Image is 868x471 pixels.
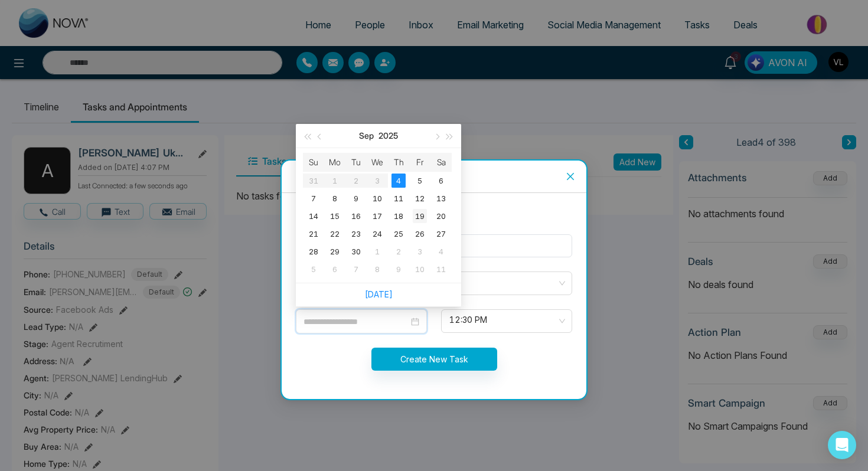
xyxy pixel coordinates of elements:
div: 3 [413,244,427,259]
div: 4 [391,174,406,188]
div: 1 [370,244,384,259]
button: Close [554,161,586,192]
td: 2025-09-09 [345,189,367,207]
td: 2025-09-21 [303,225,324,243]
div: 24 [370,227,384,241]
td: 2025-09-06 [430,172,452,189]
td: 2025-09-13 [430,189,452,207]
td: 2025-09-07 [303,189,324,207]
a: [DATE] [365,289,393,299]
div: 28 [306,244,321,259]
div: 26 [413,227,427,241]
td: 2025-09-25 [388,225,409,243]
td: 2025-10-09 [388,260,409,278]
td: 2025-09-19 [409,207,430,225]
td: 2025-09-18 [388,207,409,225]
div: 16 [349,209,363,223]
td: 2025-09-16 [345,207,367,225]
td: 2025-10-08 [367,260,388,278]
button: Create New Task [371,348,497,371]
span: close [566,172,575,181]
td: 2025-10-01 [367,243,388,260]
td: 2025-10-06 [324,260,345,278]
td: 2025-10-05 [303,260,324,278]
div: 9 [391,262,406,276]
th: Mo [324,153,345,172]
th: Th [388,153,409,172]
td: 2025-09-08 [324,189,345,207]
div: 15 [328,209,342,223]
td: 2025-09-22 [324,225,345,243]
div: 23 [349,227,363,241]
td: 2025-09-11 [388,189,409,207]
div: 8 [328,191,342,205]
div: 12 [413,191,427,205]
div: Open Intercom Messenger [828,431,856,459]
div: 30 [349,244,363,259]
div: 8 [370,262,384,276]
td: 2025-09-14 [303,207,324,225]
td: 2025-09-24 [367,225,388,243]
td: 2025-10-11 [430,260,452,278]
div: 19 [413,209,427,223]
div: 25 [391,227,406,241]
div: 10 [370,191,384,205]
td: 2025-10-03 [409,243,430,260]
button: 2025 [378,124,398,148]
td: 2025-10-04 [430,243,452,260]
div: 5 [413,174,427,188]
div: 6 [328,262,342,276]
div: 13 [434,191,448,205]
td: 2025-09-26 [409,225,430,243]
th: Sa [430,153,452,172]
div: 4 [434,244,448,259]
button: Sep [359,124,374,148]
div: 9 [349,191,363,205]
th: Fr [409,153,430,172]
th: Su [303,153,324,172]
div: 6 [434,174,448,188]
div: 27 [434,227,448,241]
div: 21 [306,227,321,241]
td: 2025-09-29 [324,243,345,260]
td: 2025-09-17 [367,207,388,225]
span: 12:30 PM [449,311,564,331]
td: 2025-09-27 [430,225,452,243]
div: 17 [370,209,384,223]
th: Tu [345,153,367,172]
div: Lead Name : [PERSON_NAME] Ukkhal [289,207,579,220]
div: 2 [391,244,406,259]
div: 11 [434,262,448,276]
td: 2025-09-20 [430,207,452,225]
div: 7 [306,191,321,205]
div: 7 [349,262,363,276]
td: 2025-10-02 [388,243,409,260]
div: 11 [391,191,406,205]
td: 2025-09-10 [367,189,388,207]
td: 2025-09-15 [324,207,345,225]
div: 18 [391,209,406,223]
div: 5 [306,262,321,276]
td: 2025-10-07 [345,260,367,278]
td: 2025-09-12 [409,189,430,207]
div: 20 [434,209,448,223]
td: 2025-09-23 [345,225,367,243]
td: 2025-09-30 [345,243,367,260]
div: 14 [306,209,321,223]
td: 2025-10-10 [409,260,430,278]
td: 2025-09-28 [303,243,324,260]
div: 29 [328,244,342,259]
td: 2025-09-04 [388,172,409,189]
th: We [367,153,388,172]
div: 10 [413,262,427,276]
div: 22 [328,227,342,241]
td: 2025-09-05 [409,172,430,189]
